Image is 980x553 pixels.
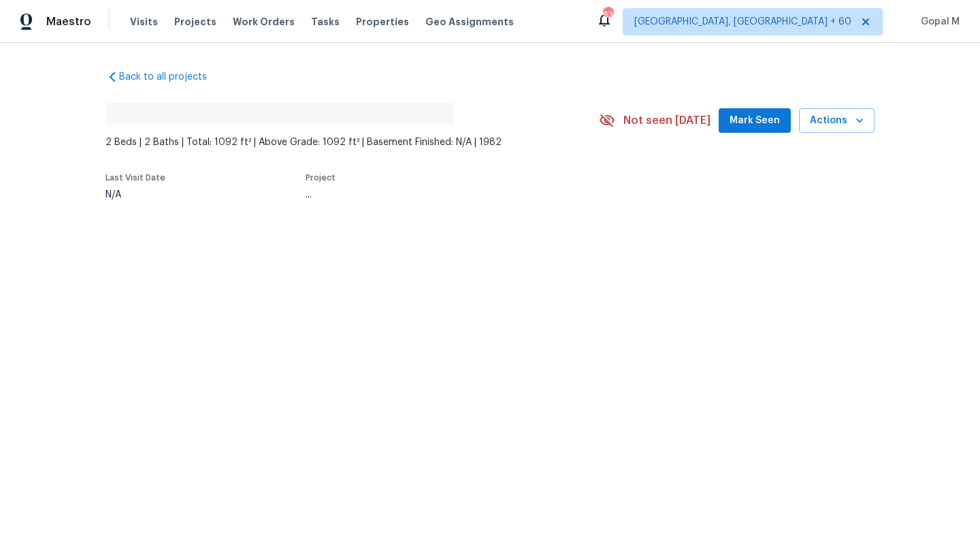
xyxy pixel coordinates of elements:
[46,15,91,29] span: Maestro
[810,112,864,129] span: Actions
[174,15,216,29] span: Projects
[105,190,165,200] div: N/A
[105,70,236,84] a: Back to all projects
[915,15,960,29] span: Gopal M
[233,15,295,29] span: Work Orders
[425,15,514,29] span: Geo Assignments
[623,114,710,127] span: Not seen [DATE]
[105,136,599,149] span: 2 Beds | 2 Baths | Total: 1092 ft² | Above Grade: 1092 ft² | Basement Finished: N/A | 1982
[730,112,780,129] span: Mark Seen
[634,15,851,29] span: [GEOGRAPHIC_DATA], [GEOGRAPHIC_DATA] + 60
[799,108,875,133] button: Actions
[603,8,612,22] div: 636
[105,174,165,182] span: Last Visit Date
[719,108,791,133] button: Mark Seen
[356,15,409,29] span: Properties
[306,174,336,182] span: Project
[311,17,340,27] span: Tasks
[306,190,567,200] div: ...
[130,15,158,29] span: Visits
